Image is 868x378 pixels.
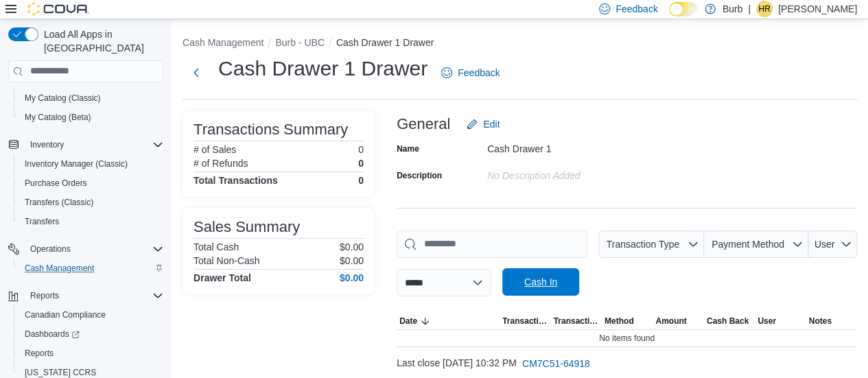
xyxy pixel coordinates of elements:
span: Inventory Manager (Classic) [19,156,163,172]
button: User [755,313,806,329]
p: $0.00 [340,241,364,252]
span: Cash Management [25,263,94,274]
p: [PERSON_NAME] [778,1,857,17]
span: Reports [25,287,163,304]
a: Inventory Manager (Classic) [19,156,133,172]
h6: Total Cash [193,241,239,252]
span: Operations [25,241,163,257]
button: Inventory [25,137,69,153]
h3: General [397,116,450,132]
span: Method [605,316,634,327]
button: Notes [806,313,857,329]
span: My Catalog (Classic) [19,90,163,106]
button: CM7C51-64918 [517,350,596,377]
h3: Sales Summary [193,219,300,235]
h4: Drawer Total [193,272,251,283]
span: Feedback [615,2,657,16]
p: Burb [723,1,743,17]
span: Dashboards [25,329,80,340]
button: Method [602,313,653,329]
span: Transfers (Classic) [19,194,163,211]
div: Harsha Ramasamy [756,1,773,17]
span: Transaction Type [606,239,679,250]
button: Purchase Orders [14,174,169,193]
span: Transaction Type [502,316,548,327]
span: Canadian Compliance [25,309,106,320]
span: Cash In [524,275,557,289]
p: 0 [358,158,364,169]
a: Feedback [436,59,505,86]
h6: # of Refunds [193,158,248,169]
button: Reports [25,287,64,304]
button: Cash Management [183,37,263,48]
button: User [808,231,857,258]
a: My Catalog (Classic) [19,90,106,106]
button: My Catalog (Classic) [14,88,169,108]
span: Feedback [458,66,500,80]
h3: Transactions Summary [193,121,348,138]
h4: $0.00 [340,272,364,283]
button: Payment Method [704,231,808,258]
span: Cash Management [19,260,163,276]
button: Edit [461,110,505,138]
p: | [748,1,751,17]
span: Dark Mode [669,16,670,17]
span: Reports [25,348,54,359]
span: Notes [809,316,832,327]
span: Purchase Orders [19,175,163,191]
span: CM7C51-64918 [522,357,590,370]
button: My Catalog (Beta) [14,108,169,127]
span: My Catalog (Beta) [19,109,163,126]
span: Operations [30,244,71,255]
span: Inventory [30,139,64,150]
button: Cash In [502,268,579,296]
span: [US_STATE] CCRS [25,367,96,378]
img: Cova [27,2,89,16]
button: Transaction # [550,313,601,329]
span: Transfers [19,213,163,230]
button: Operations [25,241,76,257]
button: Burb - UBC [275,37,325,48]
span: Payment Method [712,239,784,250]
button: Operations [3,239,169,259]
span: Canadian Compliance [19,307,163,323]
span: Dashboards [19,326,163,342]
h4: 0 [358,175,364,186]
a: Canadian Compliance [19,307,111,323]
span: Inventory [25,137,163,153]
span: My Catalog (Beta) [25,112,91,123]
button: Reports [3,286,169,305]
a: My Catalog (Beta) [19,109,97,126]
span: Transfers [25,216,59,227]
span: User [758,316,776,327]
div: Last close [DATE] 10:32 PM [397,350,857,377]
input: Dark Mode [669,2,698,16]
span: User [814,239,835,250]
button: Transfers [14,212,169,231]
a: Cash Management [19,260,99,276]
span: My Catalog (Classic) [25,93,101,104]
span: Transfers (Classic) [25,197,93,208]
p: $0.00 [340,255,364,266]
input: This is a search bar. As you type, the results lower in the page will automatically filter. [397,231,587,258]
label: Name [397,143,419,154]
span: Date [399,316,417,327]
p: 0 [358,144,364,155]
h6: Total Non-Cash [193,255,260,266]
button: Transfers (Classic) [14,193,169,212]
button: Transaction Type [598,231,704,258]
button: Date [397,313,500,329]
button: Next [183,59,210,86]
span: Inventory Manager (Classic) [25,158,128,169]
button: Reports [14,344,169,363]
button: Transaction Type [500,313,550,329]
span: Cash Back [707,316,749,327]
button: Cash Management [14,259,169,278]
button: Inventory Manager (Classic) [14,154,169,174]
a: Dashboards [14,324,169,344]
a: Transfers (Classic) [19,194,99,211]
label: Description [397,170,442,181]
div: Cash Drawer 1 [487,138,671,154]
h1: Cash Drawer 1 Drawer [218,55,427,82]
button: Inventory [3,135,169,154]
